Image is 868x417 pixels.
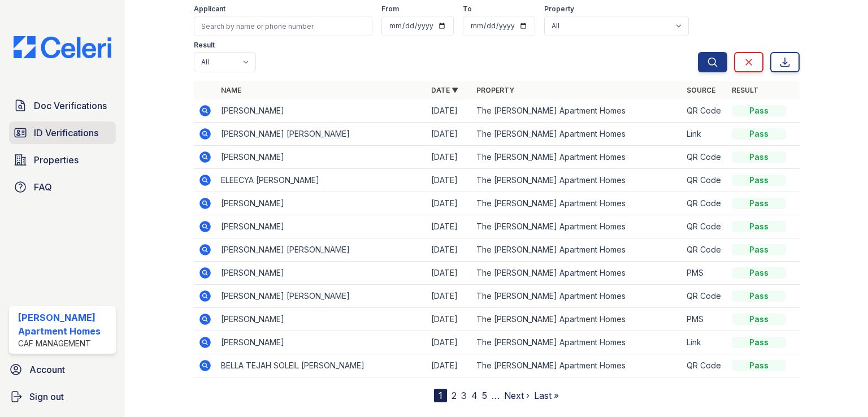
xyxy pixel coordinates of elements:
[682,215,727,238] td: QR Code
[682,99,727,123] td: QR Code
[216,146,427,169] td: [PERSON_NAME]
[34,180,52,194] span: FAQ
[216,308,427,331] td: [PERSON_NAME]
[732,198,786,209] div: Pass
[427,262,472,285] td: [DATE]
[682,308,727,331] td: PMS
[216,123,427,146] td: [PERSON_NAME] [PERSON_NAME]
[5,358,120,381] a: Account
[492,389,500,402] span: …
[682,331,727,354] td: Link
[216,354,427,377] td: BELLA TEJAH SOLEIL [PERSON_NAME]
[9,121,116,144] a: ID Verifications
[472,285,682,308] td: The [PERSON_NAME] Apartment Homes
[427,99,472,123] td: [DATE]
[732,175,786,186] div: Pass
[5,36,120,58] img: CE_Logo_Blue-a8612792a0a2168367f1c8372b55b34899dd931a85d93a1a3d3e32e68fde9ad4.png
[472,169,682,192] td: The [PERSON_NAME] Apartment Homes
[732,244,786,255] div: Pass
[732,86,758,94] a: Result
[476,86,514,94] a: Property
[434,389,447,402] div: 1
[682,285,727,308] td: QR Code
[29,363,65,376] span: Account
[472,215,682,238] td: The [PERSON_NAME] Apartment Homes
[534,390,559,401] a: Last »
[194,5,225,14] label: Applicant
[427,354,472,377] td: [DATE]
[427,146,472,169] td: [DATE]
[732,221,786,232] div: Pass
[5,385,120,408] a: Sign out
[9,149,116,171] a: Properties
[472,192,682,215] td: The [PERSON_NAME] Apartment Homes
[194,16,372,36] input: Search by name or phone number
[427,215,472,238] td: [DATE]
[472,308,682,331] td: The [PERSON_NAME] Apartment Homes
[732,314,786,325] div: Pass
[732,360,786,371] div: Pass
[687,86,715,94] a: Source
[427,238,472,262] td: [DATE]
[427,123,472,146] td: [DATE]
[682,238,727,262] td: QR Code
[732,128,786,140] div: Pass
[504,390,530,401] a: Next ›
[732,290,786,302] div: Pass
[544,5,574,14] label: Property
[472,331,682,354] td: The [PERSON_NAME] Apartment Homes
[452,390,457,401] a: 2
[216,169,427,192] td: ELEECYA [PERSON_NAME]
[682,169,727,192] td: QR Code
[427,169,472,192] td: [DATE]
[732,267,786,279] div: Pass
[732,337,786,348] div: Pass
[431,86,458,94] a: Date ▼
[461,390,467,401] a: 3
[34,126,98,140] span: ID Verifications
[34,99,107,112] span: Doc Verifications
[471,390,478,401] a: 4
[682,354,727,377] td: QR Code
[682,262,727,285] td: PMS
[221,86,241,94] a: Name
[472,262,682,285] td: The [PERSON_NAME] Apartment Homes
[732,151,786,163] div: Pass
[472,354,682,377] td: The [PERSON_NAME] Apartment Homes
[427,285,472,308] td: [DATE]
[482,390,487,401] a: 5
[472,146,682,169] td: The [PERSON_NAME] Apartment Homes
[29,390,64,403] span: Sign out
[732,105,786,116] div: Pass
[472,123,682,146] td: The [PERSON_NAME] Apartment Homes
[682,146,727,169] td: QR Code
[216,331,427,354] td: [PERSON_NAME]
[427,192,472,215] td: [DATE]
[216,215,427,238] td: [PERSON_NAME]
[427,331,472,354] td: [DATE]
[381,5,399,14] label: From
[9,176,116,198] a: FAQ
[472,99,682,123] td: The [PERSON_NAME] Apartment Homes
[216,238,427,262] td: [PERSON_NAME] [PERSON_NAME]
[18,311,111,338] div: [PERSON_NAME] Apartment Homes
[194,41,215,50] label: Result
[463,5,472,14] label: To
[34,153,79,167] span: Properties
[682,192,727,215] td: QR Code
[216,262,427,285] td: [PERSON_NAME]
[18,338,111,349] div: CAF Management
[216,192,427,215] td: [PERSON_NAME]
[216,99,427,123] td: [PERSON_NAME]
[216,285,427,308] td: [PERSON_NAME] [PERSON_NAME]
[427,308,472,331] td: [DATE]
[9,94,116,117] a: Doc Verifications
[682,123,727,146] td: Link
[472,238,682,262] td: The [PERSON_NAME] Apartment Homes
